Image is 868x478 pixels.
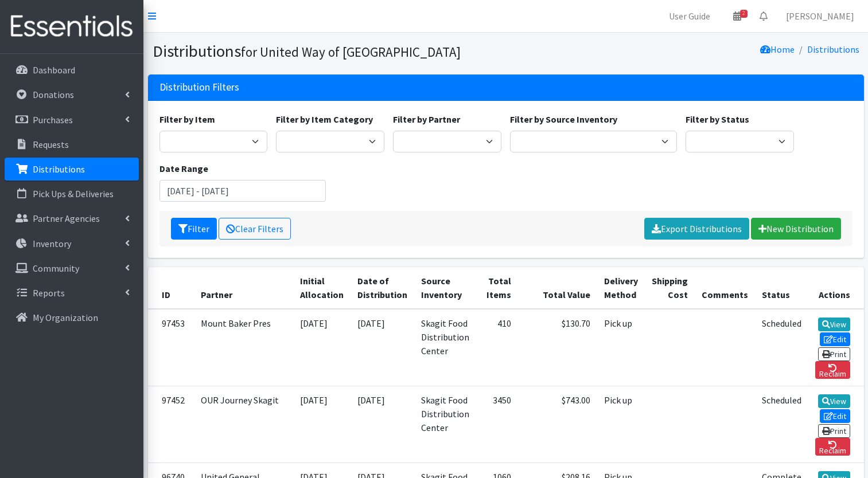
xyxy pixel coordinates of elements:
a: Home [760,44,795,55]
p: Pick Ups & Deliveries [33,188,114,199]
td: 97453 [148,309,194,386]
a: Donations [5,83,139,106]
p: Inventory [33,238,71,249]
th: Shipping Cost [645,267,695,309]
a: Dashboard [5,58,139,81]
a: Requests [5,133,139,156]
a: Distributions [807,44,859,55]
p: Donations [33,89,74,100]
label: Filter by Status [686,112,749,126]
p: Partner Agencies [33,213,100,224]
span: 2 [740,10,748,18]
td: 410 [476,309,518,386]
td: Mount Baker Pres [194,309,293,386]
a: Purchases [5,108,139,131]
a: Print [818,424,851,438]
label: Date Range [159,162,208,175]
th: ID [148,267,194,309]
a: Reports [5,281,139,304]
th: Actions [808,267,865,309]
th: Delivery Method [597,267,645,309]
p: Purchases [33,114,73,126]
th: Total Value [518,267,597,309]
th: Status [755,267,808,309]
a: Distributions [5,158,139,181]
td: [DATE] [351,386,414,463]
p: My Organization [33,312,98,323]
a: New Distribution [751,218,841,240]
button: Filter [171,218,217,240]
label: Filter by Item [159,112,215,126]
label: Filter by Source Inventory [510,112,617,126]
img: HumanEssentials [5,7,139,46]
th: Source Inventory [414,267,476,309]
a: Print [818,347,851,361]
a: Partner Agencies [5,207,139,230]
td: Scheduled [755,309,808,386]
p: Dashboard [33,64,75,76]
th: Partner [194,267,293,309]
p: Community [33,262,79,274]
td: OUR Journey Skagit [194,386,293,463]
a: User Guide [660,5,719,28]
a: Community [5,257,139,280]
h3: Distribution Filters [159,81,239,93]
a: View [818,318,851,331]
a: Inventory [5,232,139,255]
th: Date of Distribution [351,267,414,309]
th: Total Items [476,267,518,309]
a: Edit [820,332,851,346]
p: Requests [33,139,69,150]
label: Filter by Item Category [276,112,373,126]
td: 3450 [476,386,518,463]
th: Comments [695,267,755,309]
th: Initial Allocation [293,267,351,309]
a: Export Distributions [644,218,749,240]
h1: Distributions [153,41,502,61]
a: My Organization [5,306,139,329]
td: Pick up [597,386,645,463]
a: Clear Filters [219,218,291,240]
td: Pick up [597,309,645,386]
td: $743.00 [518,386,597,463]
p: Reports [33,287,65,299]
td: [DATE] [351,309,414,386]
small: for United Way of [GEOGRAPHIC_DATA] [241,44,461,60]
td: [DATE] [293,386,351,463]
a: Reclaim [815,361,851,379]
a: Reclaim [815,438,851,456]
td: Skagit Food Distribution Center [414,386,476,463]
td: $130.70 [518,309,597,386]
td: Scheduled [755,386,808,463]
td: [DATE] [293,309,351,386]
input: January 1, 2011 - December 31, 2011 [159,180,326,202]
a: [PERSON_NAME] [777,5,863,28]
a: View [818,394,851,408]
p: Distributions [33,163,85,175]
label: Filter by Partner [393,112,460,126]
td: Skagit Food Distribution Center [414,309,476,386]
a: Edit [820,409,851,423]
a: 2 [724,5,750,28]
td: 97452 [148,386,194,463]
a: Pick Ups & Deliveries [5,182,139,205]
